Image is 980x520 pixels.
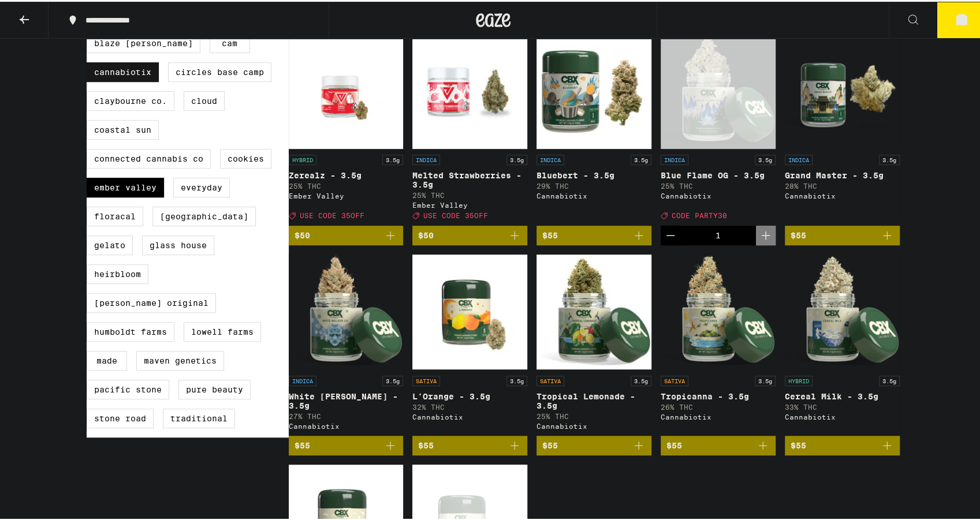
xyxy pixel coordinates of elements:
label: Cannabiotix [87,61,159,80]
p: INDICA [661,153,688,163]
p: HYBRID [289,153,316,163]
p: 3.5g [631,153,651,163]
span: $55 [666,439,682,448]
span: 2 [960,16,963,23]
p: HYBRID [785,374,813,384]
a: Open page for Melted Strawberries - 3.5g from Ember Valley [412,32,527,223]
p: 3.5g [755,153,776,163]
label: Cloud [184,89,225,109]
label: Circles Base Camp [168,61,271,80]
label: Connected Cannabis Co [87,147,211,167]
label: [PERSON_NAME] Original [87,291,216,311]
img: Cannabiotix - Bluebert - 3.5g [536,32,651,147]
span: $55 [791,439,806,448]
span: $55 [542,229,558,238]
a: Open page for Blue Flame OG - 3.5g from Cannabiotix [661,32,776,223]
p: Bluebert - 3.5g [536,169,651,178]
label: Maven Genetics [136,349,224,369]
div: Cannabiotix [661,411,776,419]
p: 3.5g [879,153,900,163]
p: 33% THC [785,402,900,409]
a: Open page for Tropical Lemonade - 3.5g from Cannabiotix [536,253,651,434]
div: Cannabiotix [785,190,900,198]
p: Melted Strawberries - 3.5g [412,169,527,188]
p: INDICA [536,153,564,163]
p: Cereal Milk - 3.5g [785,390,900,399]
span: $50 [418,229,434,238]
div: Cannabiotix [661,190,776,198]
label: Everyday [173,176,230,196]
img: Ember Valley - Zerealz - 3.5g [289,32,404,147]
p: SATIVA [536,374,564,384]
p: Grand Master - 3.5g [785,169,900,178]
a: Open page for Grand Master - 3.5g from Cannabiotix [785,32,900,223]
img: Cannabiotix - Tropical Lemonade - 3.5g [536,253,651,368]
img: Ember Valley - Melted Strawberries - 3.5g [412,32,527,147]
p: 3.5g [631,374,651,384]
label: Gelato [87,234,133,253]
label: MADE [87,349,127,369]
a: Open page for Cereal Milk - 3.5g from Cannabiotix [785,253,900,434]
label: FloraCal [87,205,143,225]
label: Cookies [220,147,271,167]
button: Add to bag [412,224,527,244]
label: Traditional [163,407,235,427]
span: CODE PARTY30 [672,211,727,218]
button: Decrement [661,224,680,244]
button: Add to bag [289,434,404,454]
p: 26% THC [661,402,776,409]
div: Cannabiotix [536,190,651,198]
button: Add to bag [661,434,776,454]
p: 32% THC [412,402,527,409]
p: INDICA [289,374,316,384]
label: Humboldt Farms [87,320,174,340]
span: $55 [418,439,434,448]
button: Add to bag [536,224,651,244]
div: Ember Valley [412,200,527,207]
button: Add to bag [536,434,651,454]
div: Cannabiotix [536,421,651,428]
span: $55 [295,439,310,448]
span: $55 [542,439,558,448]
p: 3.5g [382,374,403,384]
div: Cannabiotix [289,421,404,428]
div: 1 [716,229,721,238]
button: Increment [756,224,776,244]
p: 3.5g [382,153,403,163]
button: Add to bag [785,224,900,244]
a: Open page for L'Orange - 3.5g from Cannabiotix [412,253,527,434]
img: Cannabiotix - L'Orange - 3.5g [412,253,527,368]
p: 25% THC [661,181,776,188]
label: Pure Beauty [178,378,251,398]
p: 25% THC [536,411,651,418]
a: Open page for Zerealz - 3.5g from Ember Valley [289,32,404,223]
p: 28% THC [785,181,900,188]
p: 29% THC [536,181,651,188]
a: Open page for Tropicanna - 3.5g from Cannabiotix [661,253,776,434]
button: Add to bag [412,434,527,454]
div: Ember Valley [289,190,404,198]
span: Hi. Need any help? [7,8,83,17]
label: Pacific Stone [87,378,169,398]
span: USE CODE 35OFF [423,211,488,218]
p: Tropicanna - 3.5g [661,390,776,399]
p: 3.5g [755,374,776,384]
p: Blue Flame OG - 3.5g [661,169,776,178]
button: Add to bag [289,224,404,244]
label: [GEOGRAPHIC_DATA] [152,205,256,225]
img: Cannabiotix - Tropicanna - 3.5g [661,253,776,368]
p: INDICA [412,153,440,163]
label: CAM [210,32,250,51]
a: Open page for White Walker OG - 3.5g from Cannabiotix [289,253,404,434]
p: L'Orange - 3.5g [412,390,527,399]
label: Ember Valley [87,176,164,196]
p: Zerealz - 3.5g [289,169,404,178]
span: USE CODE 35OFF [300,211,364,218]
div: Cannabiotix [785,411,900,419]
label: Claybourne Co. [87,89,174,109]
p: 3.5g [506,153,527,163]
img: Cannabiotix - Cereal Milk - 3.5g [785,253,900,368]
p: 27% THC [289,411,404,418]
p: SATIVA [661,374,688,384]
p: Tropical Lemonade - 3.5g [536,390,651,409]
